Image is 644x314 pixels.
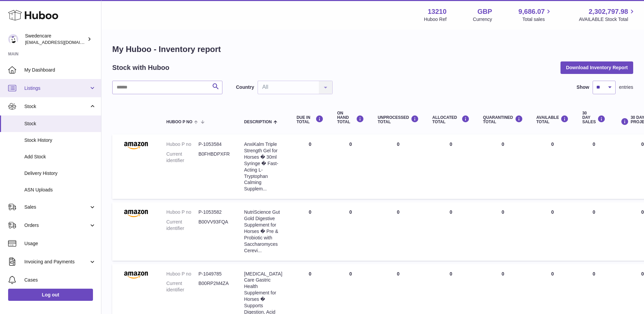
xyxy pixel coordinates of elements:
[330,202,371,260] td: 0
[582,111,605,125] div: 30 DAY SALES
[24,154,96,160] span: Add Stock
[244,209,283,254] div: NutriScience Gut Gold Digestive Supplement for Horses � Pre & Probiotic with Saccharomyces Cerevi...
[477,7,492,16] strong: GBP
[8,289,93,301] a: Log out
[530,134,576,199] td: 0
[589,7,628,16] span: 2,302,797.98
[166,219,198,232] dt: Current identifier
[25,40,99,45] span: [EMAIL_ADDRESS][DOMAIN_NAME]
[24,187,96,193] span: ASN Uploads
[296,115,324,124] div: DUE IN TOTAL
[112,44,633,55] h1: My Huboo - Inventory report
[236,84,254,90] label: Country
[330,134,371,199] td: 0
[119,271,153,279] img: product image
[198,219,231,232] dd: B00VV93FQA
[530,202,576,260] td: 0
[371,134,426,199] td: 0
[166,120,192,124] span: Huboo P no
[24,259,89,265] span: Invoicing and Payments
[426,134,476,199] td: 0
[24,67,96,73] span: My Dashboard
[473,16,492,23] div: Currency
[198,271,231,277] dd: P-1049785
[244,141,283,192] div: AnxiKalm Triple Strength Gel for Horses � 30ml Syringe � Fast-Acting L-Tryptophan Calming Supplem...
[619,84,633,90] span: entries
[8,34,18,44] img: internalAdmin-13210@internal.huboo.com
[428,7,447,16] strong: 13210
[579,16,636,23] span: AVAILABLE Stock Total
[24,121,96,127] span: Stock
[483,115,523,124] div: QUARANTINED Total
[579,7,636,23] a: 2,302,797.98 AVAILABLE Stock Total
[25,33,86,46] div: Swedencare
[432,115,470,124] div: ALLOCATED Total
[24,204,89,210] span: Sales
[502,141,504,147] span: 0
[426,202,476,260] td: 0
[337,111,364,125] div: ON HAND Total
[24,137,96,143] span: Stock History
[24,277,96,283] span: Cases
[112,63,169,72] h2: Stock with Huboo
[119,141,153,149] img: product image
[198,141,231,148] dd: P-1053584
[502,209,504,215] span: 0
[24,103,89,110] span: Stock
[536,115,569,124] div: AVAILABLE Total
[24,222,89,229] span: Orders
[198,151,231,164] dd: B0FHBDPXFR
[24,85,89,91] span: Listings
[575,202,612,260] td: 0
[119,209,153,217] img: product image
[371,202,426,260] td: 0
[519,7,553,23] a: 9,686.07 Total sales
[575,134,612,199] td: 0
[519,7,545,16] span: 9,686.07
[198,280,231,293] dd: B00RP2M4ZA
[290,134,330,199] td: 0
[424,16,447,23] div: Huboo Ref
[24,170,96,177] span: Delivery History
[378,115,419,124] div: UNPROCESSED Total
[166,271,198,277] dt: Huboo P no
[577,84,589,90] label: Show
[24,240,96,247] span: Usage
[166,209,198,215] dt: Huboo P no
[198,209,231,215] dd: P-1053582
[244,120,272,124] span: Description
[290,202,330,260] td: 0
[560,61,633,74] button: Download Inventory Report
[166,151,198,164] dt: Current identifier
[522,16,552,23] span: Total sales
[502,271,504,277] span: 0
[166,280,198,293] dt: Current identifier
[166,141,198,148] dt: Huboo P no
